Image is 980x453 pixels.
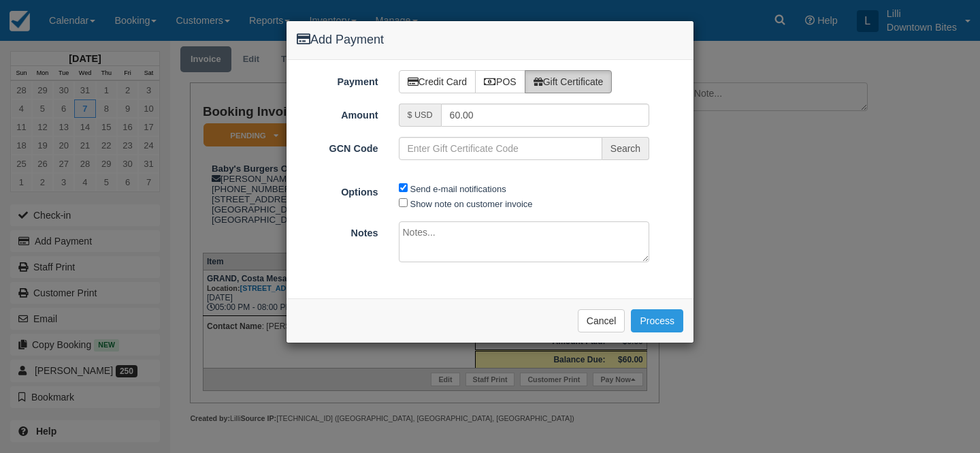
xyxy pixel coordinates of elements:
label: Options [287,181,389,200]
label: Amount [287,104,389,123]
button: Cancel [578,309,625,332]
input: Valid amount required. [441,104,650,127]
input: Enter Gift Certificate Code [399,137,602,160]
label: POS [475,70,525,93]
label: Send e-mail notifications [410,184,506,194]
span: Search [602,137,649,160]
label: Credit Card [399,70,476,93]
label: Show note on customer invoice [410,199,533,209]
label: Gift Certificate [525,70,612,93]
small: $ USD [408,110,433,120]
button: Process [631,309,683,332]
label: GCN Code [287,137,389,156]
label: Payment [287,70,389,89]
label: Notes [287,221,389,240]
h4: Add Payment [297,31,683,49]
